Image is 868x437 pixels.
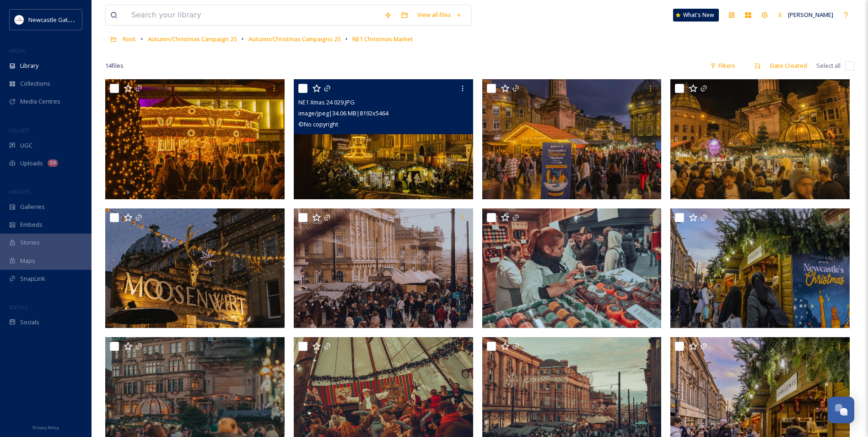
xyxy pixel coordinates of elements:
img: NE1 Xmas 24 104.JPG [670,79,850,199]
span: Socials [20,318,39,327]
span: Stories [20,238,40,247]
span: Media Centres [20,97,60,106]
img: NE1 Xmas 24 029.JPG [294,79,473,199]
span: Autumn/Christmas Campaigns 25 [248,35,340,43]
span: 14 file s [105,61,124,70]
img: NE1 Xmas 24 096.JPG [482,79,662,199]
span: Galleries [20,202,45,211]
span: © No copyright [298,120,338,128]
span: NE1 Christmas Market [352,35,413,43]
span: Uploads [20,159,43,168]
span: Collections [20,79,50,88]
a: What's New [673,9,719,22]
span: [PERSON_NAME] [788,11,833,19]
span: Root [123,35,136,43]
span: SnapLink [20,274,45,283]
span: Library [20,61,38,70]
span: Privacy Policy [32,425,59,431]
a: Root [123,33,136,44]
span: UGC [20,141,32,150]
a: Privacy Policy [32,421,59,432]
span: Autumn/Christmas Campaign 25 [148,35,237,43]
span: WIDGETS [9,188,30,195]
a: View all files [413,6,466,24]
span: Embeds [20,220,43,229]
a: Autumn/Christmas Campaign 25 [148,33,237,44]
button: Open Chat [828,397,854,423]
a: [PERSON_NAME] [773,6,838,24]
div: 58 [48,159,58,167]
span: NE1 Xmas 24 029.JPG [298,98,355,106]
span: SOCIALS [9,304,27,311]
img: image-77.jpg [482,208,662,328]
a: Autumn/Christmas Campaigns 25 [248,33,340,44]
span: Newcastle Gateshead Initiative [28,15,113,24]
span: COLLECT [9,127,29,134]
div: Filters [706,57,740,75]
img: DqD9wEUd_400x400.jpg [15,15,24,24]
span: Maps [20,257,35,265]
span: image/jpeg | 34.06 MB | 8192 x 5464 [298,109,388,117]
input: Search your library [127,5,380,25]
span: MEDIA [9,47,25,54]
span: Select all [816,61,841,70]
img: NE1 Xmas 24 074 - Copy.JPG [670,208,850,328]
div: Date Created [766,57,812,75]
img: image-157.jpg [294,208,473,328]
img: NE1 Xmas 24 053.JPG [105,208,285,328]
img: NE1 Xmas 24 019.JPG [105,79,285,199]
a: NE1 Christmas Market [352,33,413,44]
